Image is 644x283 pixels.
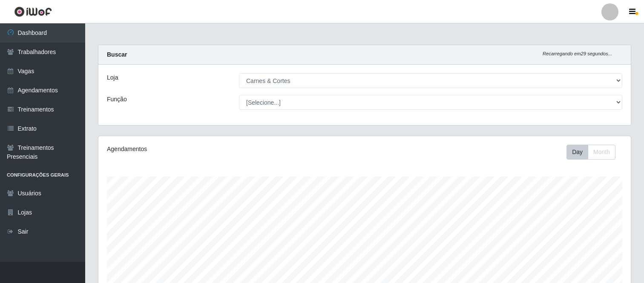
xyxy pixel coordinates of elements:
[566,145,622,160] div: Toolbar with button groups
[543,51,612,56] i: Recarregando em 29 segundos...
[107,51,127,58] strong: Buscar
[566,145,615,160] div: First group
[107,95,127,104] label: Função
[107,145,314,154] div: Agendamentos
[566,145,588,160] button: Day
[14,6,52,17] img: CoreUI Logo
[107,73,118,82] label: Loja
[588,145,615,160] button: Month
